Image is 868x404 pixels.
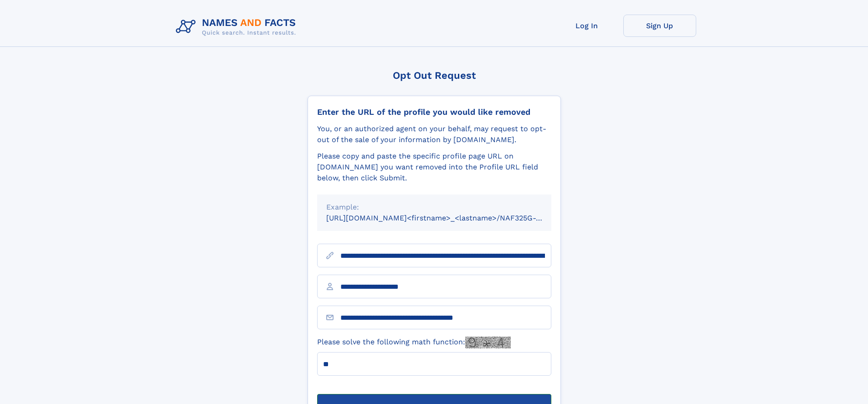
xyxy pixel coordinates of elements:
[550,15,623,37] a: Log In
[308,70,561,81] div: Opt Out Request
[172,15,303,39] img: Logo Names and Facts
[326,202,542,213] div: Example:
[623,15,696,37] a: Sign Up
[326,214,569,222] small: [URL][DOMAIN_NAME]<firstname>_<lastname>/NAF325G-xxxxxxxx
[317,337,511,348] label: Please solve the following math function:
[317,123,551,145] div: You, or an authorized agent on your behalf, may request to opt-out of the sale of your informatio...
[317,151,551,184] div: Please copy and paste the specific profile page URL on [DOMAIN_NAME] you want removed into the Pr...
[317,107,551,117] div: Enter the URL of the profile you would like removed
